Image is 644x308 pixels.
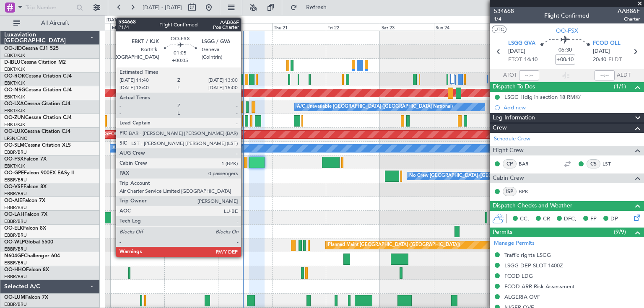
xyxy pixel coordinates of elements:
[9,16,91,30] button: All Aircraft
[4,184,23,189] span: OO-VSF
[4,157,23,162] span: OO-FSX
[112,142,197,155] div: A/C Unavailable [GEOGRAPHIC_DATA]
[493,123,507,133] span: Crew
[504,93,581,101] div: LSGG Hdlg in section 18 RMK/
[110,23,164,31] div: Mon 18
[4,240,25,245] span: OO-WLP
[504,283,575,290] div: FCOD ARR Risk Assessment
[4,74,25,79] span: OO-ROK
[590,215,597,223] span: FP
[614,228,626,236] span: (9/9)
[4,301,27,308] a: EBBR/BRU
[4,171,74,176] a: OO-GPEFalcon 900EX EASy II
[297,101,453,113] div: A/C Unavailable [GEOGRAPHIC_DATA] ([GEOGRAPHIC_DATA] National)
[618,7,640,16] span: AAB86F
[558,46,572,54] span: 06:30
[380,23,434,31] div: Sat 23
[4,212,24,217] span: OO-LAH
[587,159,600,168] div: CS
[4,80,25,86] a: EBKT/KJK
[4,254,24,259] span: N604GF
[4,101,70,106] a: OO-LXACessna Citation CJ4
[488,23,542,31] div: Mon 25
[4,198,22,203] span: OO-AIE
[4,143,24,148] span: OO-SLM
[4,184,47,189] a: OO-VSFFalcon 8X
[299,5,334,10] span: Refresh
[4,274,27,280] a: EBBR/BRU
[593,39,621,48] span: FCOD OLL
[4,204,27,211] a: EBBR/BRU
[4,88,25,93] span: OO-NSG
[272,23,326,31] div: Thu 21
[493,113,535,123] span: Leg Information
[504,262,563,269] div: LSGG DEP SLOT 1400Z
[4,74,72,79] a: OO-ROKCessna Citation CJ4
[544,11,589,20] div: Flight Confirmed
[504,272,533,280] div: FCOD LDG
[409,170,550,182] div: No Crew [GEOGRAPHIC_DATA] ([GEOGRAPHIC_DATA] National)
[519,70,539,80] input: --:--
[608,56,622,64] span: ELDT
[4,260,27,266] a: EBBR/BRU
[4,295,48,300] a: OO-LUMFalcon 7X
[4,149,27,155] a: EBBR/BRU
[524,56,538,64] span: 14:10
[22,20,88,26] span: All Aircraft
[4,122,25,128] a: EBKT/KJK
[564,215,576,223] span: DFC,
[4,143,71,148] a: OO-SLMCessna Citation XLS
[617,71,631,80] span: ALDT
[503,159,517,168] div: CP
[494,16,514,23] span: 1/4
[4,240,53,245] a: OO-WLPGlobal 5500
[493,201,572,211] span: Dispatch Checks and Weather
[4,212,47,217] a: OO-LAHFalcon 7X
[26,1,74,14] input: Trip Number
[508,47,525,56] span: [DATE]
[4,295,25,300] span: OO-LUM
[504,251,551,259] div: Traffic rights LSGG
[618,16,640,23] span: Charter
[593,47,610,56] span: [DATE]
[493,82,535,92] span: Dispatch To-Dos
[4,246,27,252] a: EBBR/BRU
[4,129,70,134] a: OO-LUXCessna Citation CJ4
[508,39,535,48] span: LSGG GVA
[4,171,24,176] span: OO-GPE
[4,101,24,106] span: OO-LXA
[106,17,121,24] div: [DATE]
[143,4,182,11] span: [DATE] - [DATE]
[494,135,530,143] a: Schedule Crew
[519,160,538,168] a: BAR
[4,94,25,100] a: EBKT/KJK
[4,60,21,65] span: D-IBLU
[328,239,460,251] div: Planned Maint [GEOGRAPHIC_DATA] ([GEOGRAPHIC_DATA])
[508,56,522,64] span: ETOT
[4,66,25,72] a: EBKT/KJK
[503,71,517,80] span: ATOT
[519,188,538,195] a: BPK
[4,115,25,120] span: OO-ZUN
[4,254,60,259] a: N604GFChallenger 604
[556,26,578,35] span: OO-FSX
[4,232,27,238] a: EBBR/BRU
[434,23,488,31] div: Sun 24
[164,23,218,31] div: Tue 19
[4,177,27,183] a: EBBR/BRU
[4,226,23,231] span: OO-ELK
[4,157,47,162] a: OO-FSXFalcon 7X
[4,198,45,203] a: OO-AIEFalcon 7X
[543,215,550,223] span: CR
[4,191,27,197] a: EBBR/BRU
[4,60,66,65] a: D-IBLUCessna Citation M2
[602,160,621,168] a: LST
[4,129,24,134] span: OO-LUX
[166,101,322,113] div: A/C Unavailable [GEOGRAPHIC_DATA] ([GEOGRAPHIC_DATA] National)
[326,23,380,31] div: Fri 22
[4,46,22,51] span: OO-JID
[4,88,72,93] a: OO-NSGCessna Citation CJ4
[614,82,626,91] span: (1/1)
[4,163,25,169] a: EBKT/KJK
[4,226,46,231] a: OO-ELKFalcon 8X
